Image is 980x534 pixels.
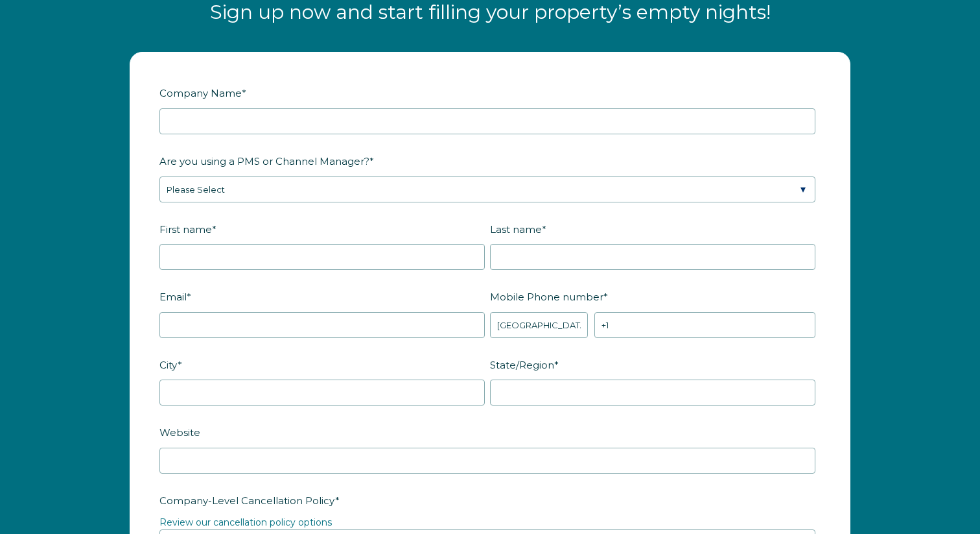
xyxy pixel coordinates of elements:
span: First name [159,219,212,239]
span: Last name [490,219,542,239]
span: State/Region [490,355,554,375]
span: Company Name [159,83,242,103]
span: Website [159,422,200,443]
span: Mobile Phone number [490,287,603,307]
span: Are you using a PMS or Channel Manager? [159,151,369,171]
span: Company-Level Cancellation Policy [159,491,335,511]
span: City [159,355,178,375]
a: Review our cancellation policy options [159,516,332,528]
span: Email [159,287,187,307]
